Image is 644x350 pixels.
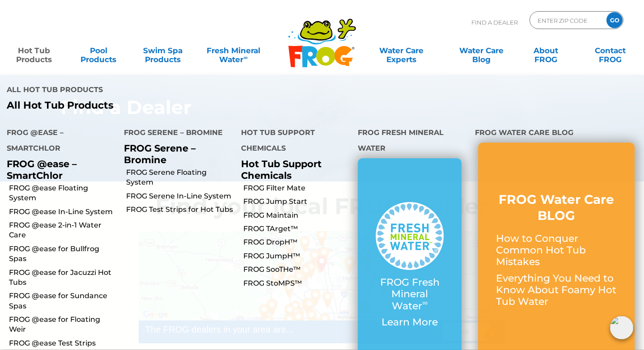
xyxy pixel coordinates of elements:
a: PoolProducts [73,42,123,59]
a: FROG Water Care BLOG How to Conquer Common Hot Tub Mistakes Everything You Need to Know About Foa... [496,191,617,312]
a: FROG @ease for Jacuzzi Hot Tubs [9,268,117,288]
sup: ∞ [243,54,247,61]
input: GO [606,12,623,28]
a: FROG Jump Start [243,197,352,207]
a: FROG Serene Floating System [126,168,234,188]
h4: FROG Serene – Bromine [124,125,228,143]
a: AboutFROG [521,42,571,59]
a: ContactFROG [585,42,635,59]
a: FROG JumpH™ [243,251,352,261]
h3: FROG Water Care BLOG [496,191,617,224]
p: Learn More [376,316,444,328]
a: Fresh MineralWater∞ [202,42,265,59]
a: FROG @ease In-Line System [9,207,117,217]
input: Zip Code Form [537,14,597,27]
a: Hot Tub Support Chemicals [241,158,322,181]
p: FROG Fresh Mineral Water [376,277,444,312]
a: FROG @ease Test Strips [9,338,117,348]
p: Find A Dealer [471,11,518,34]
a: FROG TArget™ [243,224,352,234]
p: How to Conquer Common Hot Tub Mistakes [496,233,617,268]
p: Everything You Need to Know About Foamy Hot Tub Water [496,273,617,308]
h4: FROG Fresh Mineral Water [358,125,462,158]
a: FROG @ease for Floating Weir [9,315,117,335]
a: FROG StoMPS™ [243,278,352,288]
a: All Hot Tub Products [7,100,315,111]
a: Hot TubProducts [9,42,59,59]
a: Swim SpaProducts [138,42,188,59]
a: FROG DropH™ [243,237,352,247]
a: FROG @ease Floating System [9,183,117,203]
a: FROG @ease for Bullfrog Spas [9,244,117,264]
a: FROG SooTHe™ [243,265,352,274]
h4: Hot Tub Support Chemicals [241,125,345,158]
a: FROG @ease 2-in-1 Water Care [9,220,117,240]
p: FROG Serene – Bromine [124,143,228,165]
a: FROG Test Strips for Hot Tubs [126,205,234,215]
sup: ∞ [422,298,428,307]
a: FROG Serene In-Line System [126,191,234,201]
a: FROG Fresh Mineral Water∞ Learn More [376,202,444,333]
img: openIcon [610,316,633,339]
p: FROG @ease – SmartChlor [7,158,110,181]
a: Water CareBlog [456,42,506,59]
a: Water CareExperts [360,42,442,59]
a: FROG Maintain [243,211,352,220]
a: FROG Filter Mate [243,183,352,193]
h4: FROG @ease – SmartChlor [7,125,110,158]
h4: FROG Water Care Blog [475,125,637,143]
h4: All Hot Tub Products [7,82,315,100]
a: FROG @ease for Sundance Spas [9,291,117,311]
